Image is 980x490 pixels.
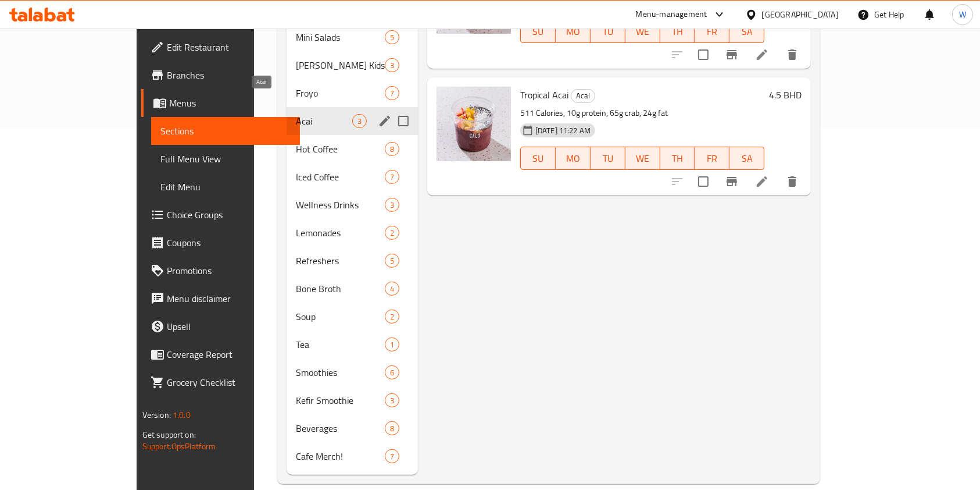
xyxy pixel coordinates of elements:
[385,310,399,324] div: items
[141,229,301,257] a: Coupons
[525,150,551,167] span: SU
[385,198,399,212] div: items
[287,247,417,275] div: Refreshers5
[296,30,384,44] span: Mini Salads
[287,135,417,163] div: Hot Coffee8
[142,407,171,422] span: Version:
[167,208,291,222] span: Choice Groups
[296,338,384,351] span: Tea
[167,292,291,306] span: Menu disclaimer
[353,116,366,127] span: 3
[287,163,417,191] div: Iced Coffee7
[169,96,291,110] span: Menus
[141,368,301,396] a: Grocery Checklist
[160,180,291,194] span: Edit Menu
[691,42,716,67] span: Select to update
[660,20,695,43] button: TH
[167,40,291,54] span: Edit Restaurant
[385,283,399,294] span: 4
[296,421,384,435] span: Beverages
[630,150,656,167] span: WE
[141,257,301,285] a: Promotions
[160,152,291,166] span: Full Menu View
[729,20,764,43] button: SA
[665,150,691,167] span: TH
[296,86,384,100] div: Froyo
[167,375,291,389] span: Grocery Checklist
[385,449,399,463] div: items
[296,170,384,184] span: Iced Coffee
[385,170,399,184] div: items
[287,275,417,303] div: Bone Broth4
[520,20,556,43] button: SU
[385,30,399,44] div: items
[699,23,725,40] span: FR
[287,386,417,414] div: Kefir Smoothie3
[385,88,399,99] span: 7
[385,32,399,43] span: 5
[296,226,384,240] span: Lemonades
[296,198,384,212] span: Wellness Drinks
[556,147,591,170] button: MO
[437,87,511,161] img: Tropical Acai
[385,86,399,100] div: items
[141,285,301,313] a: Menu disclaimer
[141,33,301,61] a: Edit Restaurant
[778,168,806,196] button: delete
[385,142,399,156] div: items
[385,144,399,155] span: 8
[571,89,595,103] div: Acai
[762,8,839,21] div: [GEOGRAPHIC_DATA]
[385,365,399,379] div: items
[287,358,417,386] div: Smoothies6
[141,61,301,89] a: Branches
[376,112,394,130] button: edit
[385,421,399,435] div: items
[151,173,301,201] a: Edit Menu
[287,331,417,358] div: Tea1
[142,427,196,442] span: Get support on:
[625,20,660,43] button: WE
[769,87,802,103] h6: 4.5 BHD
[665,23,691,40] span: TH
[151,117,301,145] a: Sections
[296,393,384,407] span: Kefir Smoothie
[385,172,399,183] span: 7
[296,282,384,296] span: Bone Broth
[296,114,352,128] span: Acai
[141,313,301,340] a: Upsell
[520,106,764,120] p: 511 Calories, 10g protein, 65g crab, 24g fat
[385,228,399,239] span: 2
[636,8,707,22] div: Menu-management
[296,310,384,324] span: Soup
[385,58,399,72] div: items
[141,89,301,117] a: Menus
[385,451,399,462] span: 7
[571,89,595,102] span: Acai
[296,58,384,72] span: [PERSON_NAME] Kids
[385,395,399,406] span: 3
[385,339,399,350] span: 1
[287,414,417,442] div: Beverages8
[287,79,417,107] div: Froyo7
[718,168,746,196] button: Branch-specific-item
[141,201,301,229] a: Choice Groups
[385,60,399,71] span: 3
[287,219,417,247] div: Lemonades2
[959,8,966,21] span: W
[385,338,399,351] div: items
[296,365,384,379] span: Smoothies
[287,23,417,51] div: Mini Salads5
[531,125,595,136] span: [DATE] 11:22 AM
[167,347,291,361] span: Coverage Report
[167,236,291,250] span: Coupons
[734,150,760,167] span: SA
[296,254,384,268] span: Refreshers
[385,282,399,296] div: items
[296,449,384,463] div: Cafe Merch!
[141,340,301,368] a: Coverage Report
[591,20,625,43] button: TU
[718,41,746,69] button: Branch-specific-item
[595,23,621,40] span: TU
